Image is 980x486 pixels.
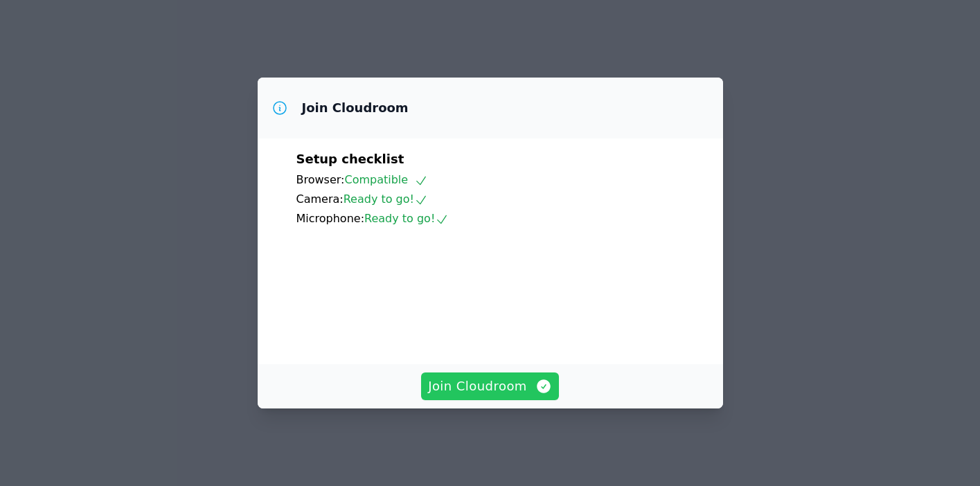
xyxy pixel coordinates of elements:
span: Join Cloudroom [428,377,552,396]
span: Ready to go! [344,192,428,206]
h3: Join Cloudroom [302,100,409,116]
button: Join Cloudroom [421,372,559,400]
span: Ready to go! [364,212,449,225]
span: Compatible [344,173,428,186]
span: Microphone: [296,212,365,225]
span: Browser: [296,173,345,186]
span: Camera: [296,192,344,206]
span: Setup checklist [296,152,404,166]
